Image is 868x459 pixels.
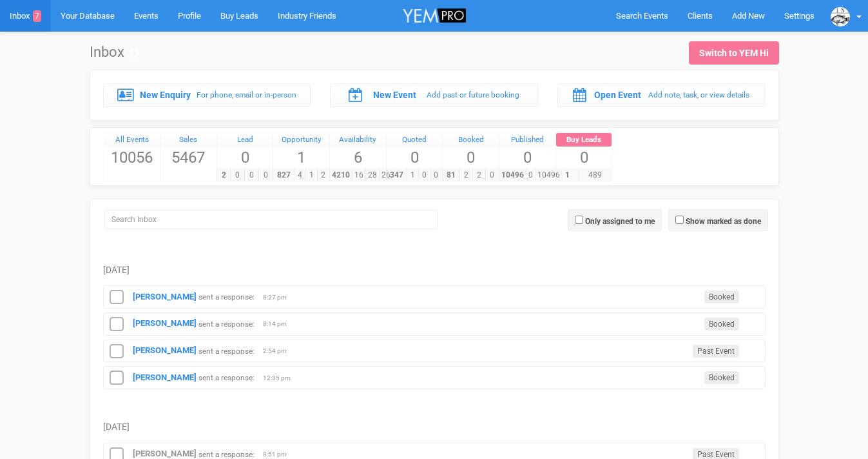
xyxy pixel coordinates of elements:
h5: [DATE] [103,422,766,432]
a: [PERSON_NAME] [133,449,197,458]
span: 1 [305,169,318,181]
span: Booked [704,318,739,331]
small: sent a response: [198,292,255,301]
span: 0 [258,169,273,181]
span: 0 [418,169,430,181]
span: 0 [526,169,535,181]
img: data [831,7,850,26]
a: New Enquiry For phone, email or in-person [103,83,311,107]
a: Switch to YEM Hi [689,41,779,65]
span: 0 [217,147,273,168]
small: For phone, email or in-person [197,90,296,99]
a: New Event Add past or future booking [330,83,538,107]
span: 0 [430,169,442,181]
span: 8:14 pm [263,320,295,329]
a: Open Event Add note, task, or view details [557,83,766,107]
h1: Inbox [90,45,139,60]
span: 12:35 pm [263,374,295,383]
span: 5467 [160,147,217,168]
a: Lead [217,133,273,147]
span: 81 [442,169,460,181]
span: 0 [556,147,612,168]
label: Show marked as done [686,216,761,227]
a: [PERSON_NAME] [133,318,197,328]
a: Sales [160,133,217,147]
label: New Event [373,88,416,101]
span: 10496 [499,169,526,181]
span: Past Event [693,345,739,358]
small: sent a response: [198,319,255,328]
span: 0 [485,169,499,181]
span: 4 [294,169,306,181]
span: 0 [387,147,443,168]
span: 10056 [104,147,160,168]
span: 2 [459,169,473,181]
small: sent a response: [198,449,255,458]
span: 26 [379,169,393,181]
h5: [DATE] [103,265,766,275]
span: 0 [499,147,555,168]
label: Open Event [594,88,641,101]
a: Booked [443,133,499,147]
span: 7 [33,10,41,22]
small: sent a response: [198,373,255,382]
span: 8:51 pm [263,450,295,459]
small: Add note, task, or view details [648,90,749,99]
span: Search Events [616,11,668,21]
span: 2 [472,169,486,181]
small: sent a response: [198,346,255,355]
a: [PERSON_NAME] [133,292,197,301]
span: 1 [555,169,579,181]
span: 1 [273,147,329,168]
a: Opportunity [273,133,329,147]
div: Switch to YEM Hi [699,46,769,59]
span: 28 [365,169,380,181]
span: 16 [352,169,366,181]
span: 0 [244,169,259,181]
a: Availability [330,133,386,147]
span: Clients [688,11,713,21]
span: 4210 [329,169,352,181]
span: 2:54 pm [263,347,295,356]
span: Booked [704,291,739,303]
span: 6 [330,147,386,168]
label: New Enquiry [140,88,191,101]
span: 10496 [535,169,563,181]
span: 347 [386,169,407,181]
span: 1 [407,169,419,181]
span: Booked [704,371,739,384]
span: 489 [579,169,612,181]
span: 827 [273,169,294,181]
span: 8:27 pm [263,293,295,302]
input: Search Inbox [104,210,438,229]
a: Buy Leads [556,133,612,147]
small: Add past or future booking [427,90,519,99]
a: All Events [104,133,160,147]
span: 2 [317,169,329,181]
a: [PERSON_NAME] [133,372,197,382]
span: 0 [443,147,499,168]
a: Quoted [387,133,443,147]
span: 0 [230,169,245,181]
a: [PERSON_NAME] [133,345,197,355]
a: Published [499,133,555,147]
label: Only assigned to me [585,216,655,227]
span: 2 [217,169,231,181]
span: Add New [732,11,765,21]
